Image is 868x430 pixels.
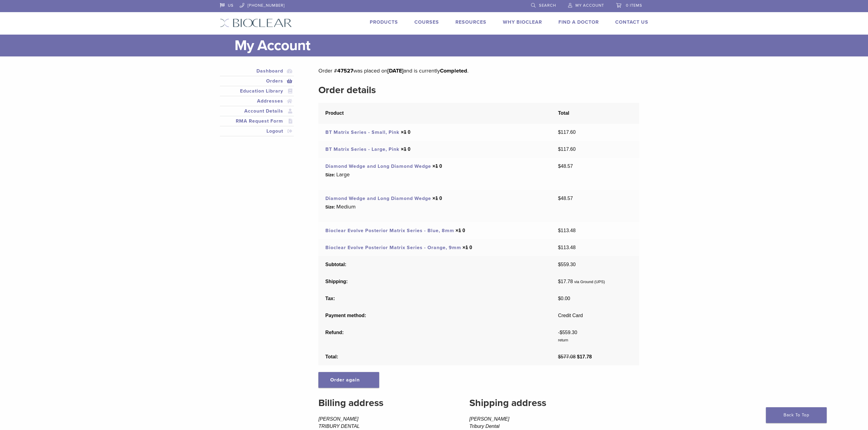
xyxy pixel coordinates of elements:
th: Payment method: [318,307,551,324]
span: 17.78 [558,279,573,284]
a: Order again [318,372,379,388]
mark: Completed [440,67,467,74]
th: Total: [318,348,551,365]
a: Diamond Wedge and Long Diamond Wedge [325,195,431,201]
span: $ [560,330,562,335]
a: BT Matrix Series - Large, Pink [325,146,400,152]
td: Credit Card [551,307,639,324]
strong: × [401,130,410,135]
h1: My Account [235,35,648,56]
img: Bioclear [220,19,292,27]
span: 17.78 [577,354,592,359]
a: Why Bioclear [503,19,542,25]
a: BT Matrix Series - Small, Pink [325,129,400,135]
strong: × [462,245,472,250]
th: Refund: [318,324,551,348]
p: Order # was placed on and is currently . [318,66,639,75]
a: Resources [455,19,486,25]
h2: Order details [318,83,639,97]
span: 0.00 [558,296,570,301]
del: 1 [435,196,438,201]
a: Back To Top [766,407,827,423]
a: Logout [221,127,293,135]
nav: Account pages [220,66,294,144]
ins: 0 [408,130,410,135]
th: Product [318,103,551,124]
span: 0 items [626,3,642,8]
a: Diamond Wedge and Long Diamond Wedge [325,163,431,169]
h2: Billing address [318,396,451,410]
del: 1 [435,164,438,169]
p: Large [336,170,350,179]
a: Find A Doctor [558,19,599,25]
del: 1 [458,228,461,233]
a: Bioclear Evolve Posterior Matrix Series - Blue, 8mm [325,228,454,234]
th: Subtotal: [318,256,551,273]
span: My Account [575,3,604,8]
span: $ [558,130,561,135]
span: $ [577,354,580,359]
th: Total [551,103,639,124]
bdi: 48.57 [558,196,573,201]
strong: × [432,196,442,201]
a: Education Library [221,87,293,95]
del: 1 [404,147,407,152]
span: $ [558,262,561,267]
a: RMA Request Form [221,117,293,125]
del: 1 [465,245,468,250]
a: Addresses [221,97,293,105]
mark: [DATE] [387,67,403,74]
a: Account Details [221,107,293,115]
a: Courses [414,19,439,25]
del: $577.08 [558,354,576,359]
span: $ [558,147,561,152]
span: $ [558,245,561,250]
th: Shipping: [318,273,551,290]
mark: 47527 [337,67,353,74]
a: Orders [221,77,293,85]
span: $ [558,296,561,301]
strong: Size: [325,172,335,178]
span: 559.30 [558,262,576,267]
strong: × [401,147,410,152]
th: Tax: [318,290,551,307]
a: Contact Us [615,19,648,25]
span: Search [539,3,556,8]
small: via Ground (UPS) [574,279,605,284]
bdi: 113.48 [558,228,576,233]
a: Dashboard [221,67,293,75]
a: Products [370,19,398,25]
span: - 559.30 [558,330,577,335]
a: Bioclear Evolve Posterior Matrix Series - Orange, 9mm [325,245,461,251]
ins: 0 [408,147,410,152]
span: $ [558,196,561,201]
ins: 0 [439,164,442,169]
strong: × [455,228,465,233]
ins: 0 [462,228,465,233]
bdi: 117.60 [558,147,576,152]
h2: Shipping address [469,396,639,410]
bdi: 117.60 [558,130,576,135]
span: $ [558,279,561,284]
ins: 0 [439,196,442,201]
del: 1 [404,130,407,135]
bdi: 113.48 [558,245,576,250]
p: Medium [336,202,356,211]
small: return [558,338,568,342]
span: $ [558,164,561,169]
ins: 0 [469,245,472,250]
bdi: 48.57 [558,164,573,169]
span: $ [558,228,561,233]
strong: Size: [325,204,335,210]
strong: × [432,164,442,169]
